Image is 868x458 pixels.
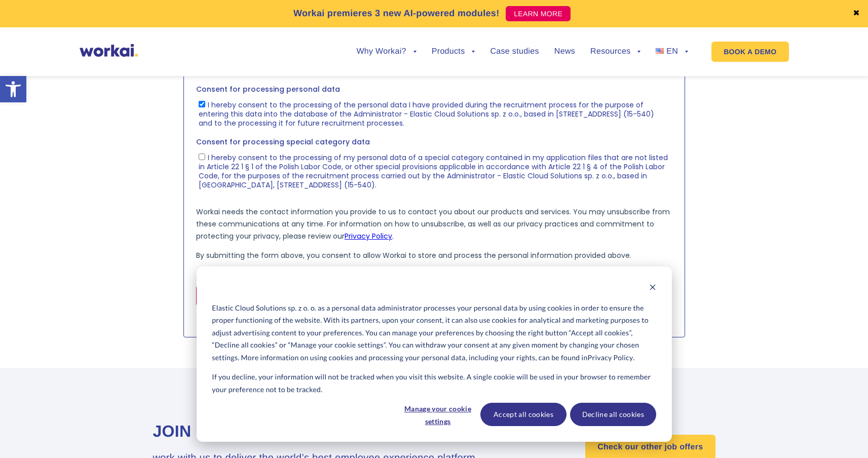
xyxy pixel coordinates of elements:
[554,48,575,56] a: News
[649,282,656,295] button: Dismiss cookie banner
[3,140,458,169] span: I hereby consent to the processing of the personal data I have provided during the recruitment pr...
[293,7,500,20] p: Workai premieres 3 new AI-powered modules!
[432,48,475,56] a: Products
[480,403,567,426] button: Accept all cookies
[506,6,571,21] a: LEARN MORE
[853,10,860,18] a: ✖
[212,302,656,364] p: Elastic Cloud Solutions sp. z o. o. as a personal data administrator processes your personal data...
[3,193,472,231] span: I hereby consent to the processing of my personal data of a special category contained in my appl...
[3,141,9,148] input: I hereby consent to the processing of the personal data I have provided during the recruitment pr...
[399,403,477,426] button: Manage your cookie settings
[148,272,196,282] a: Privacy Policy
[3,194,9,201] input: I hereby consent to the processing of my personal data of a special category contained in my appl...
[590,48,640,56] a: Resources
[212,371,656,396] p: If you decline, your information will not be tracked when you visit this website. A single cookie...
[153,421,475,442] h2: Join our award-winning team 🤝
[356,48,416,56] a: Why Workai?
[238,42,319,52] span: Mobile phone number
[197,266,672,442] div: Cookie banner
[588,352,633,364] a: Privacy Policy
[490,48,539,56] a: Case studies
[570,403,656,426] button: Decline all cookies
[666,47,678,56] span: EN
[711,42,788,62] a: BOOK A DEMO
